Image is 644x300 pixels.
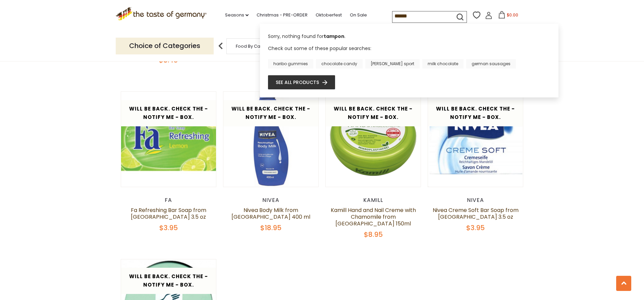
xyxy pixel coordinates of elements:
[316,11,342,19] a: Oktoberfest
[316,59,363,69] a: chocolate candy
[494,11,522,21] button: $0.00
[331,206,416,227] a: Kamill Hand and Nail Creme with Chamomile from [GEOGRAPHIC_DATA] 150ml
[268,45,550,69] div: Check out some of these popular searches:
[225,11,249,19] a: Seasons
[507,12,518,18] span: $0.00
[365,59,420,69] a: [PERSON_NAME] sport
[121,197,216,204] div: Fa
[326,92,421,187] img: Kamill Hand and Nail Creme with Chamomile from Germany 150ml
[116,38,214,54] p: Choice of Categories
[214,39,227,53] img: previous arrow
[257,11,308,19] a: Christmas - PRE-ORDER
[121,92,216,187] img: Fa Refreshing Bar Soap from Germany 3.5 oz
[466,223,485,232] span: $3.95
[422,59,464,69] a: milk chocolate
[350,11,367,19] a: On Sale
[276,79,327,86] a: See all products
[428,197,523,204] div: Nivea
[268,33,550,45] div: Sorry, nothing found for .
[159,223,178,232] span: $3.95
[428,92,523,187] img: Nivea Creme Soft Bar Soap from Germany 3.5 oz
[433,206,519,221] a: Nivea Creme Soft Bar Soap from [GEOGRAPHIC_DATA] 3.5 oz
[223,197,319,204] div: Nivea
[324,33,344,40] b: tampon
[268,59,313,69] a: haribo gummies
[260,24,558,97] div: Instant Search Results
[325,197,421,204] div: Kamill
[260,223,281,232] span: $18.95
[364,230,383,239] span: $8.95
[231,206,310,221] a: Nivea Body Milk from [GEOGRAPHIC_DATA] 400 ml
[223,92,318,187] img: Nivea Body Milk from Germany 400 ml
[466,59,516,69] a: german sausages
[131,206,206,221] a: Fa Refreshing Bar Soap from [GEOGRAPHIC_DATA] 3.5 oz
[236,44,275,49] a: Food By Category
